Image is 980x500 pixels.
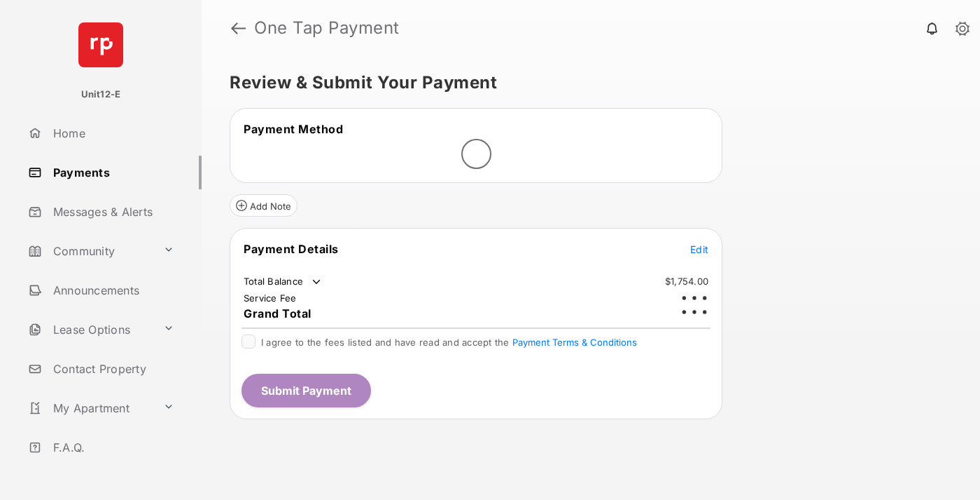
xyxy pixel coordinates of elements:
[243,275,323,289] td: Total Balance
[22,313,157,346] a: Lease Options
[244,306,311,320] span: Grand Total
[22,195,202,229] a: Messages & Alerts
[254,20,400,36] strong: One Tap Payment
[22,116,202,150] a: Home
[22,273,202,307] a: Announcements
[22,391,157,425] a: My Apartment
[241,374,371,407] button: Submit Payment
[690,242,708,256] button: Edit
[22,352,202,386] a: Contact Property
[664,275,709,288] td: $1,754.00
[230,74,941,91] h5: Review & Submit Your Payment
[81,88,121,102] p: Unit12-E
[261,337,637,348] span: I agree to the fees listed and have read and accept the
[512,337,637,348] button: I agree to the fees listed and have read and accept the
[690,243,708,255] span: Edit
[22,431,202,464] a: F.A.Q.
[230,194,297,217] button: Add Note
[22,234,157,268] a: Community
[243,292,297,304] td: Service Fee
[244,122,343,136] span: Payment Method
[78,22,123,67] img: svg+xml;base64,PHN2ZyB4bWxucz0iaHR0cDovL3d3dy53My5vcmcvMjAwMC9zdmciIHdpZHRoPSI2NCIgaGVpZ2h0PSI2NC...
[22,156,202,189] a: Payments
[244,242,339,256] span: Payment Details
